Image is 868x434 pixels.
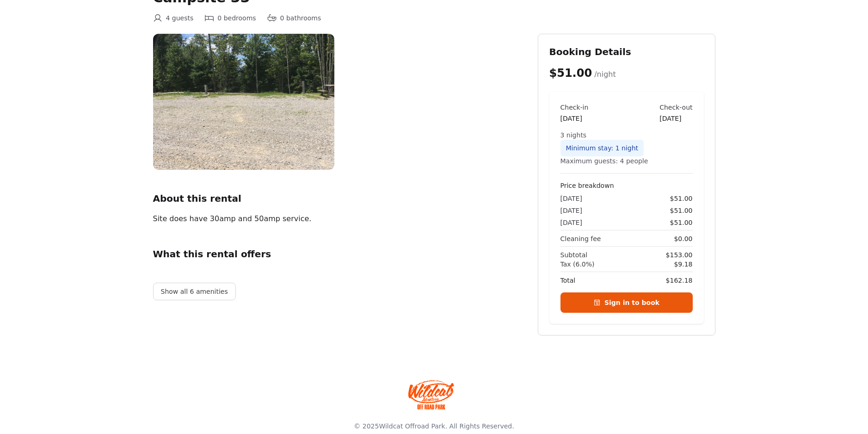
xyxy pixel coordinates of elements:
span: Tax (6.0%) [560,260,595,269]
a: Wildcat Offroad Park [379,422,445,430]
h2: Booking Details [549,45,704,58]
span: /night [594,70,616,79]
span: [DATE] [560,194,582,203]
span: $153.00 [666,250,693,260]
div: 3 nights [560,130,693,140]
div: [DATE] [659,114,692,123]
span: 0 bathrooms [280,13,321,23]
h2: What this rental offers [153,248,523,260]
span: [DATE] [560,218,582,227]
span: [DATE] [560,206,582,215]
div: Site does have 30amp and 50amp service. [153,212,459,225]
div: Check-out [659,103,692,112]
h2: About this rental [153,192,523,205]
span: $9.18 [674,260,692,269]
img: Wildcat Offroad park [408,380,455,409]
div: Minimum stay: 1 night [560,140,644,156]
div: Check-in [560,103,589,112]
div: Maximum guests: 4 people [560,156,693,166]
span: $0.00 [674,234,692,243]
span: © 2025 . All Rights Reserved. [354,422,514,430]
div: [DATE] [560,114,589,123]
span: 0 bedrooms [217,13,256,23]
button: Show all 6 amenities [153,283,236,300]
span: Total [560,276,576,285]
a: Sign in to book [560,292,693,313]
span: Subtotal [560,250,588,260]
span: Cleaning fee [560,234,601,243]
span: $51.00 [670,218,693,227]
span: 4 guests [166,13,194,23]
img: campsite%2033.JPG [153,34,334,170]
span: $51.00 [670,194,693,203]
h4: Price breakdown [560,181,693,190]
span: $162.18 [666,276,693,285]
span: $51.00 [670,206,693,215]
span: $51.00 [549,67,592,80]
